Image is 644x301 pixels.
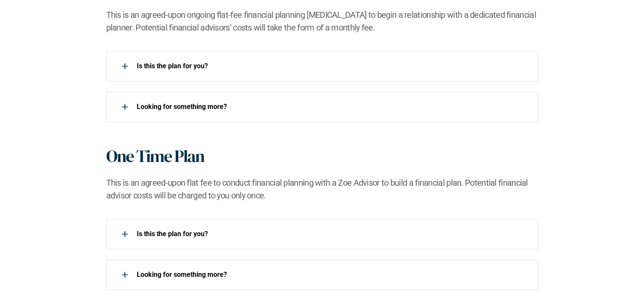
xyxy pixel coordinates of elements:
p: Is this the plan for you?​ [137,62,527,70]
p: Looking for something more?​ [137,270,527,279]
p: Looking for something more?​ [137,103,527,111]
h2: This is an agreed-upon flat fee to conduct financial planning with a Zoe Advisor to build a finan... [106,176,538,202]
p: Is this the plan for you?​ [137,230,527,238]
h1: One Time Plan [106,146,204,166]
h2: This is an agreed-upon ongoing flat-fee financial planning [MEDICAL_DATA] to begin a relationship... [106,8,538,34]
